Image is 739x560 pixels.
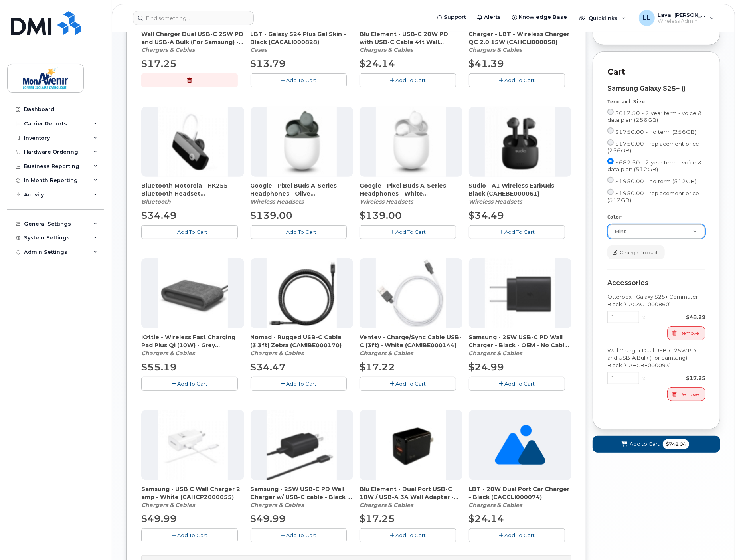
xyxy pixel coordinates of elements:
div: Samsung Galaxy S25+ () [607,85,705,92]
img: accessory36548.JPG [267,258,337,328]
div: Color [607,214,705,221]
span: Wall Charger Dual USB-C 25W PD and USB-A Bulk (For Samsung) - Black (CAHCBE000093) [141,30,244,46]
div: Ventev - Charge/Sync Cable USB-C (3ft) - White (CAMIBE000144) [360,333,462,357]
span: $34.49 [141,210,177,221]
span: Remove [680,391,699,398]
div: LBT - Galaxy S24 Plus Gel Skin - Black (CACALI000828) [251,30,354,54]
span: Charger - LBT - Wireless Charger QC 2.0 15W (CAHCLI000058) [469,30,572,46]
span: $748.04 [663,439,689,449]
input: $1950.00 - replacement price (512GB) [607,189,614,195]
div: LBT - 20W Dual Port Car Charger – Black (CACCLI000074) [469,485,572,509]
em: Chargers & Cables [360,46,413,53]
span: $49.99 [251,513,286,524]
img: no_image_found-2caef05468ed5679b831cfe6fc140e25e0c280774317ffc20a367ab7fd17291e.png [495,410,545,480]
span: Remove [680,330,699,337]
span: Support [444,13,466,21]
div: Samsung - 25W USB-C PD Wall Charger w/ USB-C cable - Black - OEM (CAHCPZ000082) [251,485,354,509]
div: Google - Pixel Buds A-Series Headphones - White (CAHEBE000049) [360,182,462,206]
p: Cart [607,66,705,78]
span: $1950.00 - no term (512GB) [615,178,696,184]
button: Add To Cart [469,73,565,87]
span: Laval [PERSON_NAME] [658,12,706,18]
em: Chargers & Cables [251,350,304,357]
div: Blu Element - USB-C 20W PD with USB-C Cable 4ft Wall Charger - Black (CAHCPZ000096) [360,30,462,54]
div: Accessories [607,279,705,287]
em: Wireless Headsets [469,198,522,205]
span: Add to Cart [630,440,660,448]
span: Add To Cart [395,532,426,538]
em: Chargers & Cables [141,501,195,509]
div: Samsung - USB C Wall Charger 2 amp - White (CAHCPZ000055) [141,485,244,509]
span: Samsung - 25W USB-C PD Wall Charger w/ USB-C cable - Black - OEM (CAHCPZ000082) [251,485,354,501]
em: Wireless Headsets [360,198,413,205]
em: Bluetooth [141,198,171,205]
button: Add To Cart [251,528,347,542]
span: iOttie - Wireless Fast Charging Pad Plus Qi (10W) - Grey (CAHCLI000064) [141,333,244,349]
span: Change Product [620,249,658,256]
span: Add To Cart [395,77,426,83]
input: $1750.00 - replacement price (256GB) [607,139,614,146]
div: Bluetooth Motorola - HK255 Bluetooth Headset (CABTBE000046) [141,182,244,206]
span: LBT - Galaxy S24 Plus Gel Skin - Black (CACALI000828) [251,30,354,46]
input: Find something... [133,11,254,25]
div: $17.25 [648,374,705,382]
div: Term and Size [607,99,705,105]
input: $612.50 - 2 year term - voice & data plan (256GB) [607,109,614,115]
span: Samsung - USB C Wall Charger 2 amp - White (CAHCPZ000055) [141,485,244,501]
span: Add To Cart [395,229,426,235]
a: Support [431,9,472,25]
span: Add To Cart [286,77,316,83]
img: accessory36354.JPG [158,410,228,480]
button: Add To Cart [251,225,347,239]
a: Mint [608,224,705,239]
img: accessory36552.JPG [376,258,446,328]
div: $48.29 [648,313,705,321]
button: Add To Cart [360,377,456,391]
button: Add To Cart [141,225,238,239]
img: accessory36212.JPG [158,107,228,177]
span: Add To Cart [504,77,535,83]
span: $24.99 [469,361,504,373]
span: Add To Cart [504,532,535,538]
span: $49.99 [141,513,177,524]
span: Add To Cart [177,380,207,387]
span: Bluetooth Motorola - HK255 Bluetooth Headset (CABTBE000046) [141,182,244,198]
em: Chargers & Cables [360,501,413,509]
button: Add to Cart $748.04 [593,436,720,452]
button: Add To Cart [360,528,456,542]
span: Add To Cart [395,380,426,387]
input: $1750.00 - no term (256GB) [607,127,614,134]
span: Add To Cart [177,532,207,538]
span: Add To Cart [504,229,535,235]
span: $34.47 [251,361,286,373]
div: Sudio - A1 Wireless Earbuds - Black (CAHEBE000061) [469,182,572,206]
button: Change Product [607,245,665,259]
span: $1950.00 - replacement price (512GB) [607,190,699,203]
span: $139.00 [360,210,402,221]
button: Add To Cart [251,73,347,87]
a: Knowledge Base [506,9,573,25]
div: Wall Charger Dual USB-C 25W PD and USB-A Bulk (For Samsung) - Black (CAHCBE000093) [141,30,244,54]
em: Chargers & Cables [360,350,413,357]
em: Chargers & Cables [469,501,522,509]
a: Alerts [472,9,506,25]
span: $17.25 [360,513,395,524]
img: accessory36708.JPG [485,258,555,328]
span: $24.14 [469,513,504,524]
button: Add To Cart [469,528,565,542]
button: Add To Cart [360,225,456,239]
span: $55.19 [141,361,177,373]
span: Ventev - Charge/Sync Cable USB-C (3ft) - White (CAMIBE000144) [360,333,462,349]
span: Blu Element - USB-C 20W PD with USB-C Cable 4ft Wall Charger - Black (CAHCPZ000096) [360,30,462,46]
div: x [639,374,648,382]
button: Add To Cart [251,377,347,391]
span: $24.14 [360,58,395,69]
span: $34.49 [469,210,504,221]
span: Wireless Admin [658,18,706,24]
span: Add To Cart [177,229,207,235]
em: Wireless Headsets [251,198,304,205]
div: x [639,313,648,321]
span: Samsung - 25W USB-C PD Wall Charger - Black - OEM - No Cable - (CAHCPZ000081) [469,333,572,349]
div: Wall Charger Dual USB-C 25W PD and USB-A Bulk (For Samsung) - Black (CAHCBE000093) [607,347,705,369]
img: accessory36709.JPG [267,410,337,480]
